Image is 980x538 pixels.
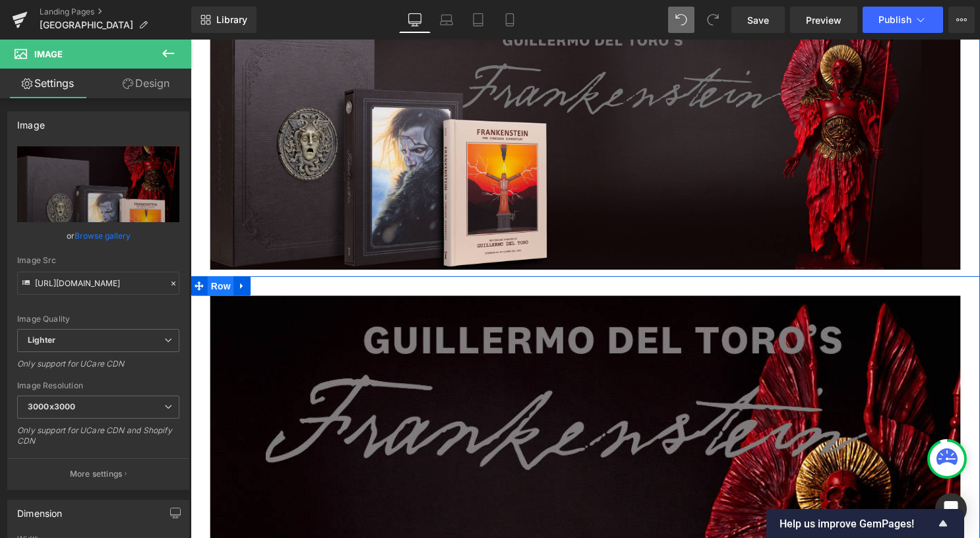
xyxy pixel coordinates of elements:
div: Image [17,112,45,131]
p: More settings [70,468,123,480]
span: Publish [878,15,911,25]
button: More settings [8,458,189,489]
a: Browse gallery [75,224,131,247]
a: Landing Pages [40,7,191,17]
div: Image Resolution [17,381,179,390]
div: Dimension [17,500,63,519]
span: Preview [806,13,842,27]
a: Design [98,69,194,98]
b: Lighter [28,335,55,345]
span: [GEOGRAPHIC_DATA] [40,20,133,30]
button: Show survey - Help us improve GemPages! [780,516,951,531]
a: Laptop [431,7,462,33]
span: Help us improve GemPages! [780,518,935,530]
div: Only support for UCare CDN and Shopify CDN [17,425,179,455]
button: Redo [700,7,726,33]
button: Publish [863,7,943,33]
a: Preview [790,7,857,33]
div: Image Quality [17,314,179,324]
button: Undo [668,7,694,33]
a: Expand / Collapse [44,239,61,259]
a: Mobile [494,7,526,33]
div: Only support for UCare CDN [17,359,179,378]
a: Tablet [462,7,494,33]
div: Open Intercom Messenger [935,493,967,525]
a: Desktop [399,7,431,33]
b: 3000x3000 [28,402,75,411]
div: or [17,229,179,243]
span: Save [747,13,769,27]
div: Image Src [17,256,179,265]
input: Link [17,272,179,295]
span: Row [17,239,44,259]
a: New Library [191,7,257,33]
button: More [948,7,975,33]
span: Image [34,49,63,59]
span: Library [216,14,247,26]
